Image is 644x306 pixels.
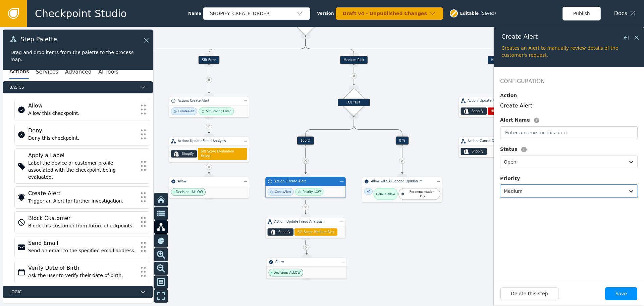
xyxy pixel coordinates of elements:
[500,126,638,139] input: Enter a name for this alert
[614,9,636,17] a: Docs
[182,151,194,156] div: Shopify
[176,189,203,194] span: Decision: ALLOW
[500,146,517,153] label: Status
[460,10,479,16] span: Editable
[28,151,137,160] div: Apply a Label
[500,287,558,300] button: Delete this step
[343,10,429,17] div: Draft v4 - Unpublished Changes
[278,230,290,234] div: Shopify
[275,190,291,194] div: Create Alert
[472,109,484,114] div: Shopify
[28,264,137,272] div: Verify Date of Birth
[472,149,484,154] div: Shopify
[28,102,137,110] div: Allow
[28,214,137,222] div: Block Customer
[28,135,137,142] div: Deny this checkpoint.
[500,117,530,124] label: Alert Name
[28,247,137,254] div: Send an email to the specified email address.
[9,65,29,79] button: Actions
[274,219,337,224] div: Action: Update Fraud Analysis
[488,56,509,64] div: High Risk
[65,65,92,79] button: Advanced
[199,56,220,64] div: Sift Error
[28,222,137,229] div: Block this customer from future checkpoints.
[406,190,438,198] div: Recommendation Only
[28,127,137,135] div: Deny
[9,84,137,90] span: Basics
[500,77,638,85] h2: Configuration
[562,7,601,20] button: Publish
[500,92,517,99] label: Action
[340,56,368,64] div: Medium Risk
[201,149,244,159] span: Sift Score Evaluation Failed
[480,10,496,16] div: ( Saved )
[28,272,137,279] div: Ask the user to verify their date of birth.
[203,7,310,20] button: SHOPIFY_CREATE_ORDER
[468,98,530,103] div: Action: Update Fraud Analysis
[336,7,443,20] button: Draft v4 - Unpublished Changes
[501,34,538,40] span: Create Alert
[178,179,240,184] div: Allow
[297,137,314,145] div: 100 %
[36,65,58,79] button: Services
[605,287,637,300] button: Save
[178,98,240,103] div: Action: Create Alert
[98,65,118,79] button: AI Tools
[501,45,636,59] div: Creates an Alert to manually review details of the customer's request.
[178,139,240,143] div: Action: Update Fraud Analysis
[9,289,137,295] span: Logic
[20,36,57,42] span: Step Palette
[491,109,531,114] span: High Risk from Sift Model
[500,102,638,110] div: Create Alert
[303,190,321,194] div: Priority: LOW
[178,109,195,114] div: Create Alert
[396,137,409,145] div: 0 %
[371,179,433,184] div: Allow with AI Second Opinion ™
[338,98,370,106] div: A/B TEST
[298,230,334,234] span: Sift Score Medium Risk
[10,49,145,63] div: Drag and drop items from the palette to the process map.
[35,6,127,21] span: Checkpoint Studio
[614,9,627,17] span: Docs
[275,260,338,264] div: Allow
[28,189,137,198] div: Create Alert
[376,192,395,196] div: Default: Allow
[206,109,231,114] div: Sift Scoring Failed
[28,198,137,205] div: Trigger an Alert for further investigation.
[188,10,201,16] span: Name
[210,10,297,17] div: SHOPIFY_CREATE_ORDER
[500,175,520,182] label: Priority
[468,139,530,143] div: Action: Cancel Order
[28,160,137,181] div: Label the device or customer profile associated with the checkpoint being evaluated.
[273,270,301,275] span: Decision: ALLOW
[317,10,334,16] span: Version
[28,110,137,117] div: Allow this checkpoint.
[28,239,137,247] div: Send Email
[274,179,337,184] div: Action: Create Alert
